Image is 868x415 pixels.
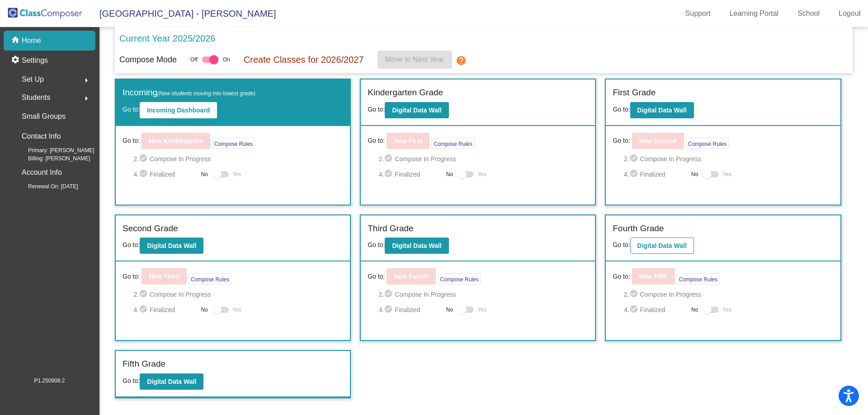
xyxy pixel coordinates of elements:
span: (New students moving into lowest grade) [157,90,255,97]
p: Create Classes for 2026/2027 [244,53,364,66]
label: Kindergarten Grade [368,86,443,99]
span: Go to: [368,136,385,145]
span: Go to: [613,241,630,248]
button: Digital Data Wall [140,373,203,390]
b: Digital Data Wall [637,107,687,114]
button: Compose Rules [677,273,720,284]
label: First Grade [613,86,656,99]
p: Account Info [22,166,62,179]
span: Yes [477,169,486,180]
mat-icon: check_circle [384,154,395,164]
p: Home [22,35,41,46]
b: New Second [639,137,677,145]
span: No [446,170,453,178]
mat-icon: check_circle [384,169,395,180]
button: Move to Next Year [377,51,452,69]
span: Off [190,56,198,64]
b: New Fifth [639,273,668,280]
label: Fourth Grade [613,222,664,235]
span: No [201,306,208,314]
button: New First [387,133,429,149]
button: Compose Rules [189,273,231,284]
span: No [446,306,453,314]
button: Digital Data Wall [385,102,448,118]
b: New Third [149,273,179,280]
span: 2. Compose In Progress [133,154,343,164]
mat-icon: arrow_right [81,93,92,104]
p: Current Year 2025/2026 [119,32,215,45]
b: New First [394,137,422,145]
span: 2. Compose In Progress [624,154,834,164]
span: Go to: [368,241,385,248]
button: Compose Rules [431,138,474,149]
span: On [223,56,230,64]
span: Yes [232,304,241,315]
span: 4. Finalized [133,304,196,315]
mat-icon: arrow_right [81,75,92,86]
span: 2. Compose In Progress [133,289,343,300]
b: Digital Data Wall [392,242,441,249]
span: No [691,170,698,178]
span: Primary: [PERSON_NAME] [14,146,94,154]
mat-icon: check_circle [139,154,150,164]
span: Go to: [123,241,140,248]
span: Yes [722,169,731,180]
span: 2. Compose In Progress [379,154,589,164]
b: Digital Data Wall [147,242,196,249]
b: Digital Data Wall [147,378,196,385]
button: Compose Rules [686,138,729,149]
a: Learning Portal [722,6,786,21]
span: Go to: [368,272,385,281]
span: 4. Finalized [133,169,196,180]
mat-icon: check_circle [384,289,395,300]
span: 4. Finalized [379,169,442,180]
b: Digital Data Wall [637,242,687,249]
span: Set Up [22,73,44,86]
button: Digital Data Wall [140,238,203,254]
mat-icon: help [456,55,467,66]
span: Move to Next Year [385,56,444,63]
span: Yes [232,169,241,180]
span: Yes [722,304,731,315]
button: Compose Rules [212,138,255,149]
span: Go to: [123,136,140,145]
span: 2. Compose In Progress [379,289,589,300]
mat-icon: check_circle [139,169,150,180]
mat-icon: check_circle [139,289,150,300]
label: Fifth Grade [123,358,165,371]
span: Go to: [123,106,140,113]
mat-icon: home [11,35,22,46]
span: Go to: [613,136,630,145]
span: [GEOGRAPHIC_DATA] - [PERSON_NAME] [90,6,276,21]
b: New Fourth [394,273,429,280]
mat-icon: check_circle [629,169,640,180]
button: New Fifth [632,268,675,284]
span: 4. Finalized [624,304,687,315]
span: Billing: [PERSON_NAME] [14,154,90,163]
mat-icon: check_circle [629,154,640,164]
span: Go to: [613,272,630,281]
button: Compose Rules [438,273,481,284]
label: Second Grade [123,222,178,235]
a: Logout [831,6,868,21]
label: Third Grade [368,222,413,235]
span: Students [22,91,50,104]
button: New Kindergarten [142,133,210,149]
b: Digital Data Wall [392,107,441,114]
b: New Kindergarten [149,137,203,145]
p: Small Groups [22,110,66,123]
p: Settings [22,55,48,66]
span: Go to: [123,272,140,281]
a: Support [678,6,718,21]
span: 4. Finalized [379,304,442,315]
span: No [691,306,698,314]
b: Incoming Dashboard [147,107,210,114]
button: New Second [632,133,684,149]
span: Go to: [123,377,140,384]
button: New Third [142,268,187,284]
span: No [201,170,208,178]
span: Go to: [368,106,385,113]
span: Go to: [613,106,630,113]
span: Renewal On: [DATE] [14,182,78,191]
button: Digital Data Wall [630,102,694,118]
